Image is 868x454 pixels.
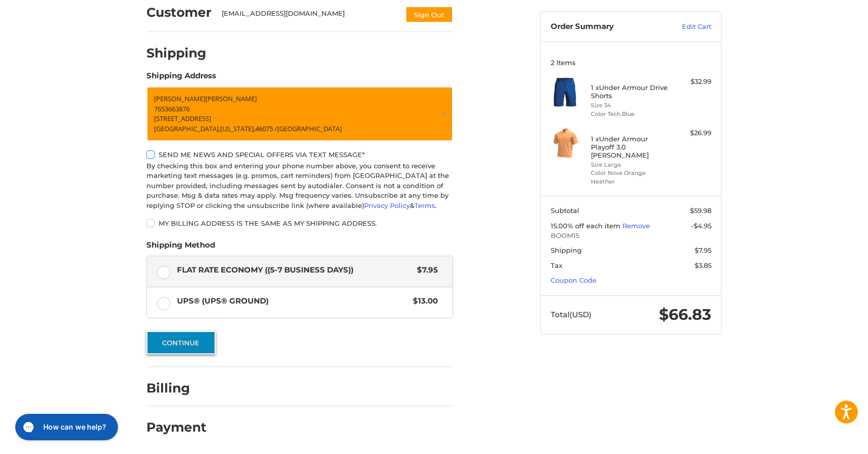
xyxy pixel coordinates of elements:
span: $59.98 [690,206,711,215]
span: UPS® (UPS® Ground) [177,295,408,307]
iframe: Gorgias live chat messenger [10,410,121,444]
span: BOOM15 [551,231,711,241]
span: 15.00% off each item [551,222,622,230]
span: Flat Rate Economy ((5-7 Business Days)) [177,264,412,276]
span: [PERSON_NAME] [205,94,257,103]
button: Continue [146,331,216,354]
span: 7653663876 [154,104,190,113]
span: [STREET_ADDRESS] [154,114,211,123]
a: Coupon Code [551,276,596,284]
iframe: Google Customer Reviews [784,427,868,454]
span: $3.85 [695,261,711,269]
span: $7.95 [695,246,711,254]
a: Privacy Policy [364,201,410,209]
span: [US_STATE], [220,124,255,133]
span: Tax [551,261,562,269]
span: $7.95 [412,264,438,276]
li: Color Tech Blue [591,110,669,118]
legend: Shipping Method [146,239,215,256]
span: -$4.95 [691,222,711,230]
span: [GEOGRAPHIC_DATA] [277,124,342,133]
h2: Billing [146,380,206,396]
li: Color Nova Orange Heather [591,169,669,186]
a: Enter or select a different address [146,86,453,141]
span: Shipping [551,246,582,254]
h4: 1 x Under Armour Playoff 3.0 [PERSON_NAME] [591,135,669,160]
label: Send me news and special offers via text message* [146,150,453,159]
span: 46075 / [255,124,277,133]
h2: Payment [146,419,206,435]
div: $32.99 [671,77,711,87]
div: By checking this box and entering your phone number above, you consent to receive marketing text ... [146,161,453,211]
label: My billing address is the same as my shipping address. [146,219,453,227]
h2: Shipping [146,45,206,61]
span: [PERSON_NAME] [154,94,205,103]
legend: Shipping Address [146,70,216,86]
h3: 2 Items [551,58,711,67]
h3: Order Summary [551,22,660,32]
li: Size Large [591,161,669,169]
div: [EMAIL_ADDRESS][DOMAIN_NAME] [222,9,396,23]
div: $26.99 [671,128,711,138]
a: Edit Cart [660,22,711,32]
span: $66.83 [659,305,711,324]
a: Terms [414,201,435,209]
span: $13.00 [408,295,438,307]
span: Total (USD) [551,310,591,319]
h2: Customer [146,5,212,20]
a: Remove [622,222,650,230]
span: Subtotal [551,206,579,215]
h4: 1 x Under Armour Drive Shorts [591,83,669,100]
button: Sign Out [405,6,453,23]
li: Size 34 [591,101,669,110]
span: [GEOGRAPHIC_DATA], [154,124,220,133]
